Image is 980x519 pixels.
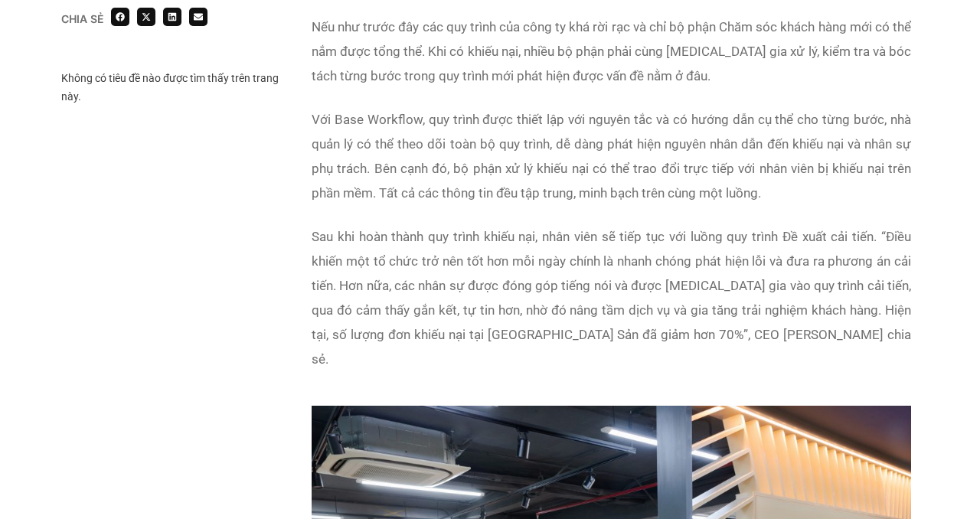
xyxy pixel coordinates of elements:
[137,8,155,26] div: Share on x-twitter
[312,107,911,205] p: Với Base Workflow, quy trình được thiết lập với nguyên tắc và có hướng dẫn cụ thể cho từng bước, ...
[163,8,181,26] div: Share on linkedin
[61,14,103,24] div: Chia sẻ
[189,8,207,26] div: Share on email
[312,15,911,88] p: Nếu như trước đây các quy trình của công ty khá rời rạc và chỉ bộ phận Chăm sóc khách hàng mới có...
[61,69,289,106] div: Không có tiêu đề nào được tìm thấy trên trang này.
[312,224,911,371] p: Sau khi hoàn thành quy trình khiếu nại, nhân viên sẽ tiếp tục với luồng quy trình Đề xuất cải tiế...
[111,8,129,26] div: Share on facebook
